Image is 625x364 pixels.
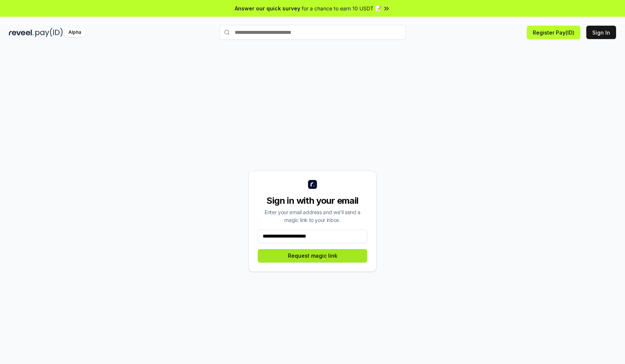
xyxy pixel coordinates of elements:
button: Sign In [586,26,616,39]
div: Sign in with your email [258,195,367,207]
span: Answer our quick survey [235,4,300,12]
span: for a chance to earn 10 USDT 📝 [302,4,381,12]
img: reveel_dark [9,28,34,37]
img: pay_id [35,28,63,37]
div: Alpha [64,28,85,37]
img: logo_small [308,180,317,189]
button: Register Pay(ID) [527,26,580,39]
button: Request magic link [258,249,367,262]
div: Enter your email address and we’ll send a magic link to your inbox. [258,208,367,224]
